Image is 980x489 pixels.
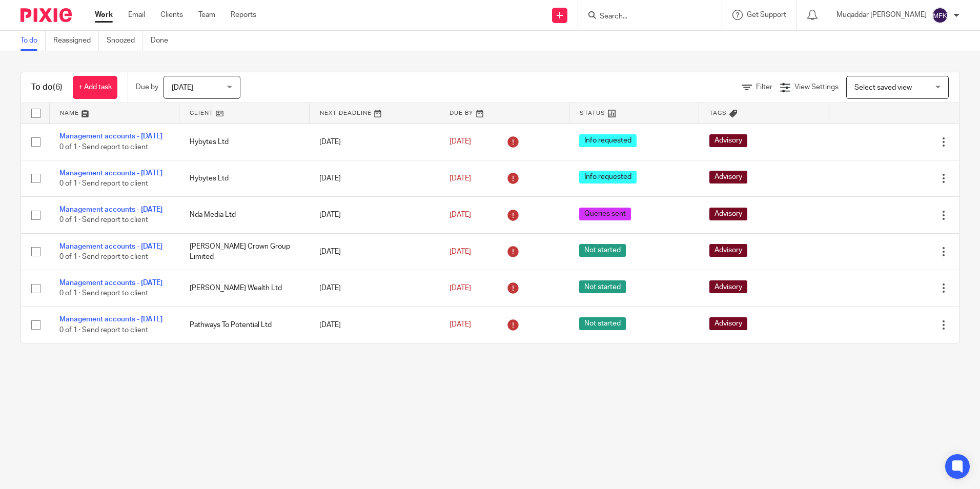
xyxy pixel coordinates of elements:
a: Snoozed [107,31,143,51]
span: Advisory [709,134,747,147]
a: Management accounts - [DATE] [59,133,162,140]
a: To do [21,31,46,51]
img: Pixie [21,8,72,22]
span: Not started [579,244,626,257]
span: [DATE] [450,211,471,218]
a: Management accounts - [DATE] [59,243,162,250]
span: Not started [579,317,626,330]
span: Not started [579,280,626,293]
span: (6) [53,83,63,91]
span: 0 of 1 · Send report to client [59,290,148,297]
span: 0 of 1 · Send report to client [59,144,148,151]
span: Info requested [579,134,637,147]
span: Filter [756,84,772,91]
span: 0 of 1 · Send report to client [59,253,148,260]
span: Queries sent [579,208,631,220]
td: Nda Media Ltd [179,197,310,233]
a: Reports [231,10,256,20]
td: Pathways To Potential Ltd [179,307,310,343]
span: Get Support [747,11,786,18]
td: [PERSON_NAME] Crown Group Limited [179,233,310,270]
td: [DATE] [309,197,439,233]
a: Management accounts - [DATE] [59,170,162,177]
span: Advisory [709,244,747,257]
td: [PERSON_NAME] Wealth Ltd [179,270,310,307]
input: Search [599,12,691,22]
td: Hybytes Ltd [179,160,310,196]
span: Advisory [709,280,747,293]
a: Done [151,31,176,51]
p: Muqaddar [PERSON_NAME] [836,10,927,20]
a: Email [128,10,145,20]
td: [DATE] [309,233,439,270]
a: + Add task [73,76,117,99]
span: [DATE] [450,138,471,146]
span: Advisory [709,208,747,220]
a: Management accounts - [DATE] [59,316,162,323]
td: Hybytes Ltd [179,124,310,160]
a: Reassigned [53,31,99,51]
span: [DATE] [172,84,193,91]
span: [DATE] [450,248,471,255]
td: [DATE] [309,307,439,343]
td: [DATE] [309,124,439,160]
span: Tags [709,110,727,116]
span: Advisory [709,317,747,330]
span: Info requested [579,171,637,184]
span: View Settings [794,84,839,91]
span: Advisory [709,171,747,184]
td: [DATE] [309,160,439,196]
span: [DATE] [450,175,471,182]
span: 0 of 1 · Send report to client [59,217,148,224]
span: [DATE] [450,284,471,292]
p: Due by [136,82,158,92]
a: Management accounts - [DATE] [59,279,162,287]
span: 0 of 1 · Send report to client [59,180,148,187]
span: Select saved view [854,84,912,91]
a: Clients [160,10,183,20]
span: 0 of 1 · Send report to client [59,327,148,334]
a: Team [198,10,215,20]
h1: To do [31,82,63,93]
a: Management accounts - [DATE] [59,206,162,213]
span: [DATE] [450,321,471,329]
td: [DATE] [309,270,439,307]
a: Work [95,10,113,20]
img: svg%3E [932,7,948,24]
